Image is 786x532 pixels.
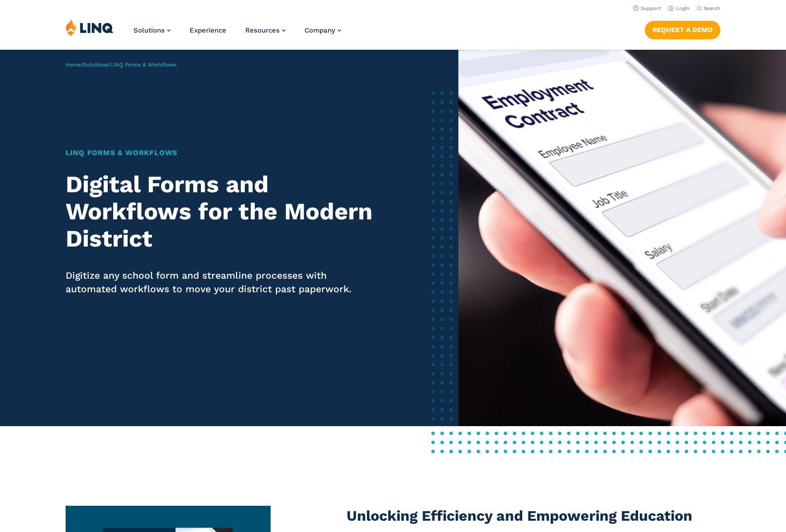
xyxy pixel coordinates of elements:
[133,19,341,49] nav: Primary Navigation
[83,62,108,68] a: Solutions
[347,506,720,526] h3: Unlocking Efficiency and Empowering Education
[133,26,171,34] a: Solutions
[190,26,226,34] a: Experience
[66,19,114,36] img: LINQ | K‑12 Software
[66,171,375,252] h2: Digital Forms and Workflows for the Modern District
[697,5,720,12] button: Open Search Bar
[66,147,375,158] h1: LINQ Forms & Workflows
[305,26,341,34] a: Company
[458,50,786,426] img: LINQ Forms & Workflows
[668,5,690,11] a: Login
[66,62,81,68] a: Home
[633,5,661,11] a: Support
[110,62,176,68] span: LINQ Forms & Workflows
[704,5,720,11] span: Search
[66,269,375,296] p: Digitize any school form and streamline processes with automated workflows to move your district ...
[645,21,720,39] a: Request a Demo
[305,26,335,34] span: Company
[133,26,165,34] span: Solutions
[245,26,286,34] a: Resources
[66,62,176,68] span: / /
[645,19,720,39] nav: Button Navigation
[245,26,280,34] span: Resources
